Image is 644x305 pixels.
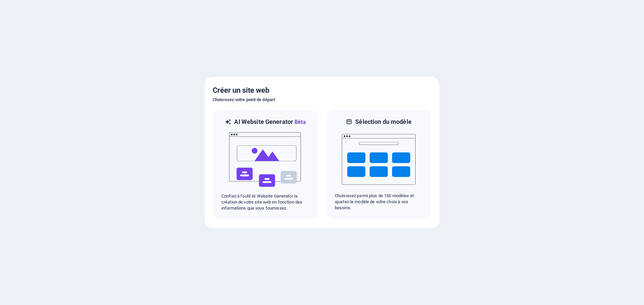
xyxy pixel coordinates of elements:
div: Sélection du modèleChoisissez parmi plus de 150 modèles et ajustez-le modèle de votre choix à vos... [326,109,431,220]
h6: Choisissez votre point de départ [213,96,431,104]
span: Bêta [293,119,306,125]
h6: Sélection du modèle [355,118,412,126]
p: Choisissez parmi plus de 150 modèles et ajustez-le modèle de votre choix à vos besoins. [335,193,423,211]
p: Confiez à l'outil AI Website Generator la création de votre site web en fonction des informations... [221,193,309,211]
img: ai [228,126,302,193]
div: AI Website GeneratorBêtaaiConfiez à l'outil AI Website Generator la création de votre site web en... [213,109,318,220]
h5: Créer un site web [213,85,431,96]
h6: AI Website Generator [234,118,306,126]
